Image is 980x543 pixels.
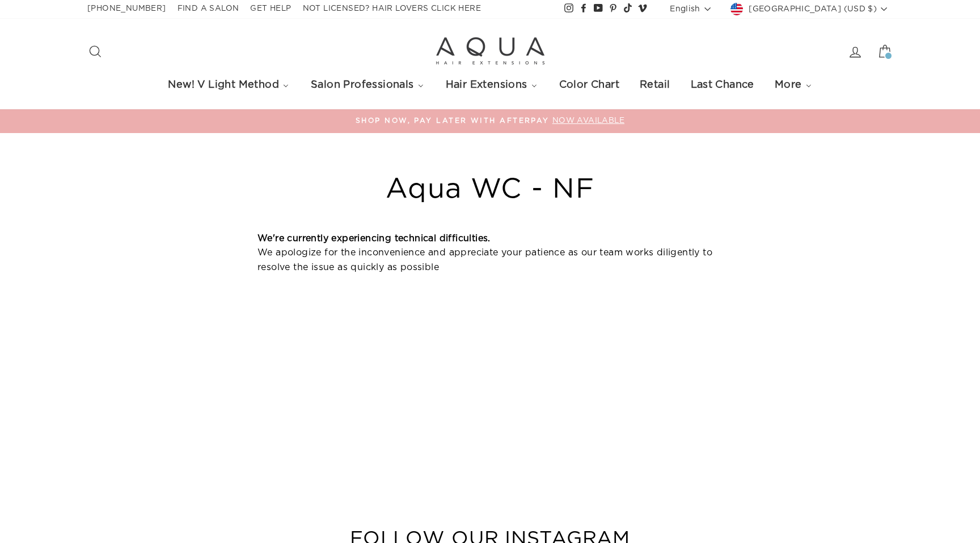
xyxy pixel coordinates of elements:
a: More [764,73,823,98]
b: We're currently experiencing technical difficulties. [257,234,491,243]
div: website-update (channel) [257,232,723,275]
h1: Aqua WC - NF [257,176,723,203]
a: Salon Professionals [300,73,435,98]
ul: Primary [87,73,893,98]
a: Shop now, pay later with AfterpayNOW AVAILABLE [90,115,890,127]
span: Salon Professionals [309,80,415,90]
span: More [772,80,803,90]
a: Last Chance [680,73,764,98]
img: Aqua Hair Extensions [433,36,547,67]
span: Color Chart [557,80,620,90]
span: New! V Light Method [166,80,280,90]
a: Retail [629,73,679,98]
span: We apologize for the inconvenience and appreciate your patience as our team works diligently to r... [257,248,712,272]
span: [GEOGRAPHIC_DATA] (USD $) [743,3,877,15]
a: New! V Light Method [157,73,300,98]
span: NOW AVAILABLE [550,117,624,125]
span: Last Chance [688,80,755,90]
span: Retail [637,80,671,90]
span: English [670,3,700,15]
span: Shop now, pay later with Afterpay [356,117,550,124]
a: Hair Extensions [435,73,548,98]
a: Color Chart [548,73,629,98]
span: Hair Extensions [443,80,529,90]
